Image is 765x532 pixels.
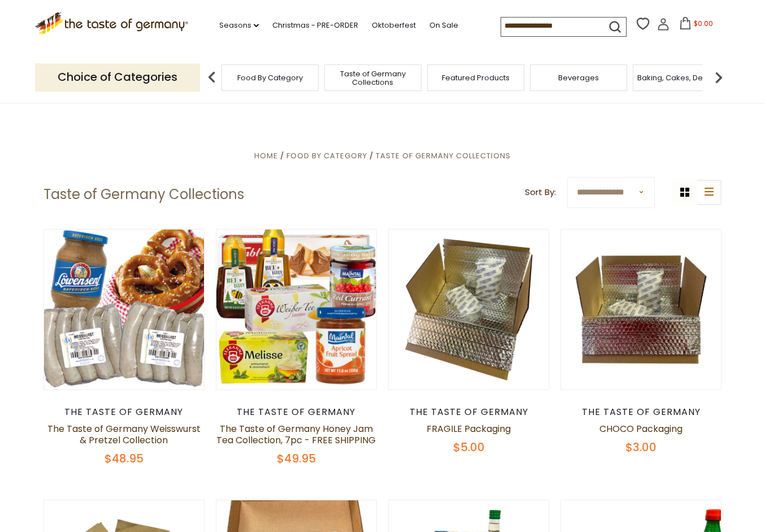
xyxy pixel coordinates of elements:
[442,73,510,82] a: Featured Products
[525,185,556,200] label: Sort By:
[672,17,720,34] button: $0.00
[35,63,200,91] p: Choice of Categories
[254,150,278,161] a: Home
[429,19,458,32] a: On Sale
[216,422,376,447] a: The Taste of Germany Honey Jam Tea Collection, 7pc - FREE SHIPPING
[558,73,599,82] a: Beverages
[219,19,259,32] a: Seasons
[389,230,549,390] img: FRAGILE Packaging
[237,73,303,82] a: Food By Category
[376,150,511,161] a: Taste of Germany Collections
[47,422,201,447] a: The Taste of Germany Weisswurst & Pretzel Collection
[277,451,316,466] span: $49.95
[625,439,657,455] span: $3.00
[427,422,511,435] a: FRAGILE Packaging
[328,70,418,86] a: Taste of Germany Collections
[286,150,367,161] a: Food By Category
[272,19,358,32] a: Christmas - PRE-ORDER
[105,451,144,466] span: $48.95
[707,66,730,89] img: next arrow
[453,439,485,455] span: $5.00
[388,406,549,418] div: The Taste of Germany
[372,19,416,32] a: Oktoberfest
[599,422,683,435] a: CHOCO Packaging
[44,230,204,390] img: The Taste of Germany Weisswurst & Pretzel Collection
[201,66,223,89] img: previous arrow
[637,73,725,82] a: Baking, Cakes, Desserts
[216,230,376,390] img: The Taste of Germany Honey Jam Tea Collection, 7pc - FREE SHIPPING
[694,19,713,28] span: $0.00
[216,406,377,418] div: The Taste of Germany
[44,186,244,203] h1: Taste of Germany Collections
[44,406,205,418] div: The Taste of Germany
[561,230,721,390] img: CHOCO Packaging
[560,406,721,418] div: The Taste of Germany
